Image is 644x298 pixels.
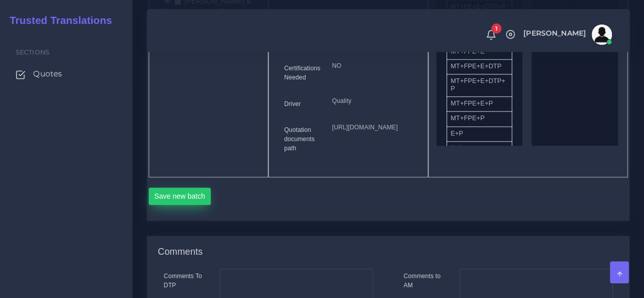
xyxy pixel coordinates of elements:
[164,272,205,290] label: Comments To DTP
[16,48,49,56] span: Sections
[284,99,301,109] label: Driver
[592,24,612,45] img: avatar
[332,122,412,133] p: [URL][DOMAIN_NAME]
[149,187,211,205] button: Save new batch
[482,29,500,40] a: 1
[446,111,512,126] li: MT+FPE+P
[33,68,62,79] span: Quotes
[491,23,501,34] span: 1
[446,59,512,74] li: MT+FPE+E+DTP
[446,74,512,97] li: MT+FPE+E+DTP+P
[3,14,112,26] h2: Trusted Translations
[8,63,125,85] a: Quotes
[518,24,615,45] a: [PERSON_NAME]avatar
[404,272,444,290] label: Comments to AM
[284,125,317,153] label: Quotation documents path
[3,12,112,29] a: Trusted Translations
[446,126,512,142] li: E+P
[158,247,203,258] h4: Comments
[332,61,412,71] p: NO
[446,96,512,112] li: MT+FPE+E+P
[523,30,586,37] span: [PERSON_NAME]
[446,141,512,156] li: T+E
[284,64,320,82] label: Certifications Needed
[332,96,412,106] p: Quality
